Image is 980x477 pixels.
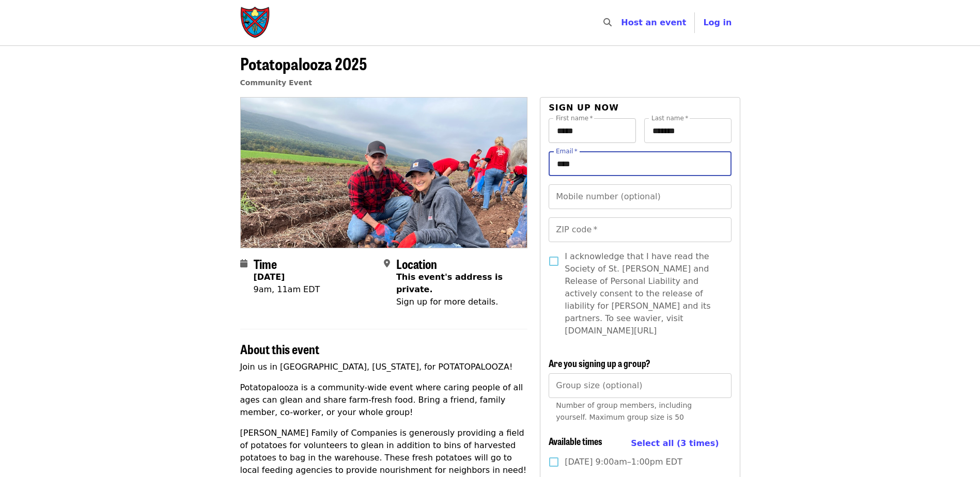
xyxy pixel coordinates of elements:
[240,259,247,268] i: calendar icon
[556,115,593,121] label: First name
[396,272,503,294] span: This event's address is private.
[549,356,650,370] span: Are you signing up a group?
[240,6,271,39] img: Society of St. Andrew - Home
[618,10,626,35] input: Search
[631,436,719,451] button: Select all (3 times)
[644,118,732,143] input: Last name
[556,148,578,154] label: Email
[549,151,731,176] input: Email
[254,255,277,273] span: Time
[240,51,367,75] span: Potatopalooza 2025
[240,78,312,87] a: Community Event
[396,255,437,273] span: Location
[556,401,692,421] span: Number of group members, including yourself. Maximum group size is 50
[549,103,619,113] span: Sign up now
[240,340,319,358] span: About this event
[549,118,636,143] input: First name
[549,373,731,398] input: [object Object]
[565,250,723,337] span: I acknowledge that I have read the Society of St. [PERSON_NAME] and Release of Personal Liability...
[396,297,498,307] span: Sign up for more details.
[549,184,731,209] input: Mobile number (optional)
[384,259,390,268] i: map-marker-alt icon
[241,98,527,247] img: Potatopalooza 2025 organized by Society of St. Andrew
[695,12,740,33] button: Log in
[240,361,528,373] p: Join us in [GEOGRAPHIC_DATA], [US_STATE], for POTATOPALOOZA!
[703,18,732,27] span: Log in
[240,381,528,419] p: Potatopalooza is a community-wide event where caring people of all ages can glean and share farm-...
[631,438,719,448] span: Select all (3 times)
[565,456,682,468] span: [DATE] 9:00am–1:00pm EDT
[240,427,528,476] p: [PERSON_NAME] Family of Companies is generously providing a field of potatoes for volunteers to g...
[254,283,320,296] div: 9am, 11am EDT
[549,217,731,242] input: ZIP code
[603,18,612,27] i: search icon
[254,272,285,282] strong: [DATE]
[651,115,688,121] label: Last name
[621,18,686,27] a: Host an event
[549,434,602,448] span: Available times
